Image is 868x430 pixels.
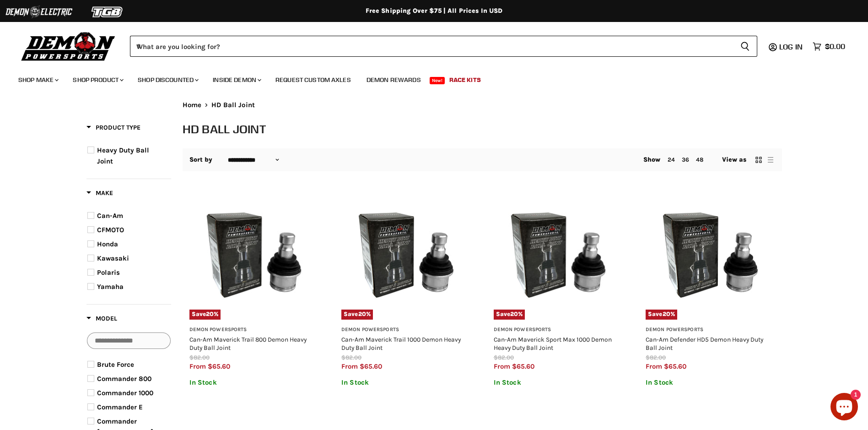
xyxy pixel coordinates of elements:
[97,226,124,234] span: CFMOTO
[5,3,73,21] img: Demon Electric Logo 2
[663,310,670,317] span: 20
[646,354,666,361] span: $82.00
[86,314,117,326] button: Filter by Model
[646,336,763,351] a: Can-Am Defender HD5 Demon Heavy Duty Ball Joint
[668,156,675,163] a: 24
[189,191,319,320] img: Can-Am Maverick Trail 800 Demon Heavy Duty Ball Joint
[646,310,677,320] span: Save %
[183,121,782,136] h1: HD Ball Joint
[643,156,661,163] span: Show
[494,379,623,386] p: In Stock
[646,379,775,386] p: In Stock
[442,71,488,89] a: Race Kits
[189,310,221,320] span: Save %
[11,67,843,89] ul: Main menu
[733,36,757,57] button: Search
[183,148,782,171] nav: Collection utilities
[766,155,775,164] button: list view
[775,43,808,51] a: Log in
[779,42,803,51] span: Log in
[183,101,202,109] a: Home
[87,332,171,349] input: Search Options
[73,3,142,21] img: TGB Logo 2
[341,191,471,320] a: Can-Am Maverick Trail 1000 Demon Heavy Duty Ball JointSave20%
[130,36,757,57] form: Product
[358,310,366,317] span: 20
[269,71,358,89] a: Request Custom Axles
[825,42,845,51] span: $0.00
[646,327,775,333] h3: Demon Powersports
[66,71,129,89] a: Shop Product
[664,362,686,370] span: $65.60
[208,362,230,370] span: $65.60
[828,393,861,423] inbox-online-store-chat: Shopify online store chat
[696,156,703,163] a: 48
[189,336,307,351] a: Can-Am Maverick Trail 800 Demon Heavy Duty Ball Joint
[494,327,623,333] h3: Demon Powersports
[189,191,319,320] a: Can-Am Maverick Trail 800 Demon Heavy Duty Ball JointSave20%
[808,40,850,53] a: $0.00
[97,403,143,411] span: Commander E
[189,354,210,361] span: $82.00
[130,36,733,57] input: When autocomplete results are available use up and down arrows to review and enter to select
[189,362,206,370] span: from
[86,189,113,197] span: Make
[341,191,471,320] img: Can-Am Maverick Trail 1000 Demon Heavy Duty Ball Joint
[494,310,525,320] span: Save %
[86,189,113,200] button: Filter by Make
[97,283,124,291] span: Yamaha
[97,240,118,248] span: Honda
[494,191,623,320] img: Can-Am Maverick Sport Max 1000 Demon Heavy Duty Ball Joint
[341,362,358,370] span: from
[341,379,471,386] p: In Stock
[646,191,775,320] img: Can-Am Defender HD5 Demon Heavy Duty Ball Joint
[722,156,747,163] span: View as
[97,146,149,165] span: Heavy Duty Ball Joint
[97,268,120,277] span: Polaris
[360,362,382,370] span: $65.60
[189,379,319,386] p: In Stock
[512,362,534,370] span: $65.60
[189,156,213,163] label: Sort by
[183,101,782,109] nav: Breadcrumbs
[97,254,129,262] span: Kawasaki
[360,71,428,89] a: Demon Rewards
[97,375,151,383] span: Commander 800
[206,71,267,89] a: Inside Demon
[494,336,612,351] a: Can-Am Maverick Sport Max 1000 Demon Heavy Duty Ball Joint
[341,310,373,320] span: Save %
[68,7,800,15] div: Free Shipping Over $75 | All Prices In USD
[430,77,445,84] span: New!
[494,191,623,320] a: Can-Am Maverick Sport Max 1000 Demon Heavy Duty Ball JointSave20%
[646,362,662,370] span: from
[494,362,510,370] span: from
[341,336,461,351] a: Can-Am Maverick Trail 1000 Demon Heavy Duty Ball Joint
[97,212,123,220] span: Can-Am
[131,71,204,89] a: Shop Discounted
[211,101,255,109] span: HD Ball Joint
[11,71,64,89] a: Shop Make
[682,156,689,163] a: 36
[754,155,763,164] button: grid view
[341,327,471,333] h3: Demon Powersports
[86,315,117,322] span: Model
[86,123,140,135] button: Filter by Product Type
[189,327,319,333] h3: Demon Powersports
[18,30,119,62] img: Demon Powersports
[206,310,214,317] span: 20
[494,354,514,361] span: $82.00
[86,124,140,131] span: Product Type
[97,389,153,397] span: Commander 1000
[341,354,361,361] span: $82.00
[646,191,775,320] a: Can-Am Defender HD5 Demon Heavy Duty Ball JointSave20%
[97,360,134,369] span: Brute Force
[510,310,518,317] span: 20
